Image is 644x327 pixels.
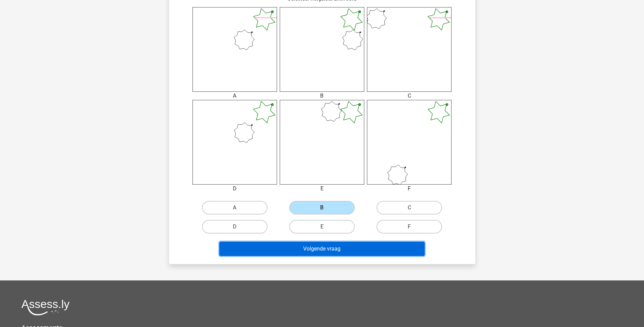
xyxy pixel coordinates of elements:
button: Volgende vraag [219,242,425,256]
div: E [275,185,369,193]
div: F [362,185,457,193]
div: B [275,92,369,100]
label: C [376,201,442,214]
label: E [289,220,355,234]
label: A [202,201,268,214]
div: C [362,92,457,100]
img: Assessly logo [21,299,70,315]
label: B [289,201,355,214]
div: A [187,92,282,100]
div: D [187,185,282,193]
label: D [202,220,268,234]
label: F [376,220,442,234]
